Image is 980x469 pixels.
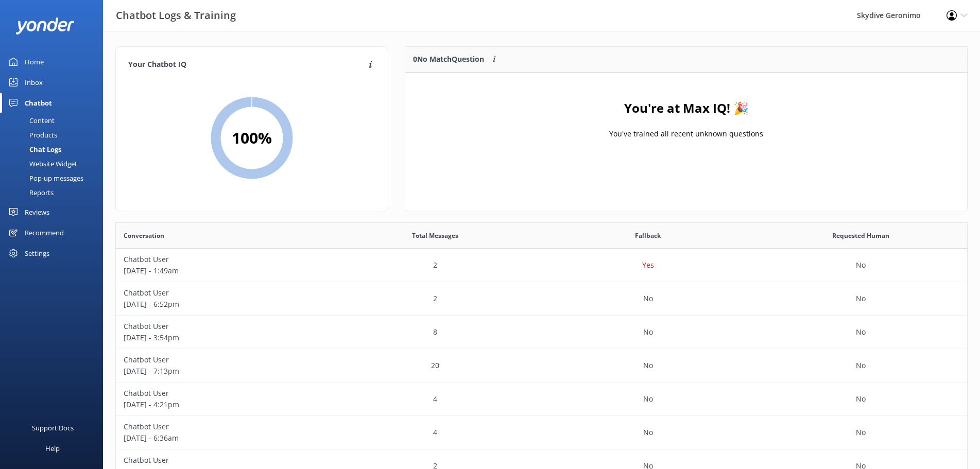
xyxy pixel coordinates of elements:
[128,59,366,71] h4: Your Chatbot IQ
[124,321,321,332] p: Chatbot User
[433,427,437,438] p: 4
[124,432,321,444] p: [DATE] - 6:36am
[609,128,763,140] p: You've trained all recent unknown questions
[433,293,437,304] p: 2
[124,354,321,366] p: Chatbot User
[116,249,967,282] div: row
[124,332,321,343] p: [DATE] - 3:54pm
[45,438,60,459] div: Help
[856,326,866,338] p: No
[413,54,484,65] p: 0 No Match Question
[431,360,439,371] p: 20
[643,293,653,304] p: No
[856,259,866,271] p: No
[643,427,653,438] p: No
[643,393,653,405] p: No
[116,416,967,449] div: row
[6,113,103,128] a: Content
[6,157,77,171] div: Website Widget
[856,293,866,304] p: No
[124,399,321,410] p: [DATE] - 4:21pm
[25,72,43,93] div: Inbox
[25,243,49,264] div: Settings
[643,360,653,371] p: No
[6,128,103,142] a: Products
[642,259,654,271] p: Yes
[124,421,321,432] p: Chatbot User
[433,259,437,271] p: 2
[433,326,437,338] p: 8
[124,254,321,265] p: Chatbot User
[856,427,866,438] p: No
[116,316,967,349] div: row
[832,231,889,240] span: Requested Human
[124,388,321,399] p: Chatbot User
[116,7,236,24] h3: Chatbot Logs & Training
[124,455,321,466] p: Chatbot User
[25,51,44,72] div: Home
[643,326,653,338] p: No
[124,265,321,276] p: [DATE] - 1:49am
[6,185,103,200] a: Reports
[25,93,52,113] div: Chatbot
[6,142,61,157] div: Chat Logs
[6,171,103,185] a: Pop-up messages
[232,126,272,150] h2: 100 %
[624,98,749,118] h4: You're at Max IQ! 🎉
[25,222,64,243] div: Recommend
[116,282,967,316] div: row
[405,73,967,176] div: grid
[6,113,55,128] div: Content
[6,142,103,157] a: Chat Logs
[15,18,75,34] img: yonder-white-logo.png
[433,393,437,405] p: 4
[856,393,866,405] p: No
[6,171,83,185] div: Pop-up messages
[116,383,967,416] div: row
[6,128,57,142] div: Products
[124,366,321,377] p: [DATE] - 7:13pm
[116,349,967,383] div: row
[124,287,321,299] p: Chatbot User
[25,202,49,222] div: Reviews
[856,360,866,371] p: No
[124,231,164,240] span: Conversation
[635,231,661,240] span: Fallback
[32,418,74,438] div: Support Docs
[412,231,458,240] span: Total Messages
[6,185,54,200] div: Reports
[124,299,321,310] p: [DATE] - 6:52pm
[6,157,103,171] a: Website Widget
